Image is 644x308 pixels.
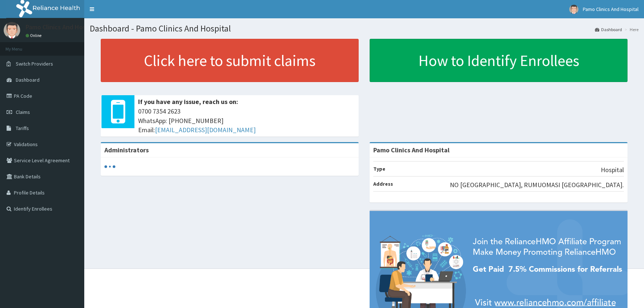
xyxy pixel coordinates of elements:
p: NO [GEOGRAPHIC_DATA], RUMUOMASI [GEOGRAPHIC_DATA]. [450,180,624,190]
a: Click here to submit claims [101,39,359,82]
h1: Dashboard - Pamo Clinics And Hospital [90,24,639,33]
a: Dashboard [595,26,622,33]
p: Hospital [601,165,624,175]
a: [EMAIL_ADDRESS][DOMAIN_NAME] [155,126,256,134]
b: Address [373,181,393,187]
span: 0700 7354 2623 WhatsApp: [PHONE_NUMBER] Email: [138,107,355,135]
span: Tariffs [16,125,29,131]
strong: Pamo Clinics And Hospital [373,146,449,154]
svg: audio-loading [104,161,115,172]
img: User Image [569,5,578,14]
b: If you have any issue, reach us on: [138,97,238,106]
li: Here [623,26,639,33]
span: Switch Providers [16,60,53,67]
a: How to Identify Enrollees [370,39,628,82]
span: Dashboard [16,77,40,83]
img: User Image [4,22,20,38]
b: Type [373,166,385,172]
span: Claims [16,109,30,115]
p: Pamo Clinics And Hospital [26,24,99,30]
span: Pamo Clinics And Hospital [583,6,639,12]
b: Administrators [104,146,149,154]
a: Online [26,33,43,38]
